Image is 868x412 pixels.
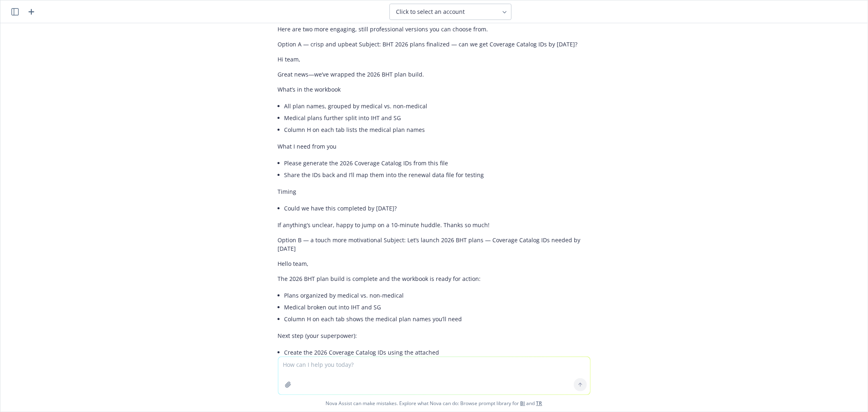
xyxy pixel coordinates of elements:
li: Please generate the 2026 Coverage Catalog IDs from this file [284,157,590,169]
p: Option B — a touch more motivational Subject: Let’s launch 2026 BHT plans — Coverage Catalog IDs ... [278,236,590,253]
li: Plans organized by medical vs. non-medical [284,289,590,301]
li: All plan names, grouped by medical vs. non-medical [284,100,590,112]
p: Great news—we’ve wrapped the 2026 BHT plan build. [278,70,590,79]
p: Hi team, [278,55,590,64]
p: Hello team, [278,259,590,268]
p: Timing [278,187,590,196]
li: Create the 2026 Coverage Catalog IDs using the attached [284,346,590,358]
li: Share the IDs back and I’ll map them into the renewal data file for testing [284,169,590,181]
li: Medical plans further split into IHT and SG [284,112,590,124]
p: Next step (your superpower): [278,331,590,340]
a: TR [536,400,542,407]
li: Medical broken out into IHT and SG [284,301,590,313]
p: Here are two more engaging, still professional versions you can choose from. [278,25,590,33]
a: BI [520,400,525,407]
p: Option A — crisp and upbeat Subject: BHT 2026 plans finalized — can we get Coverage Catalog IDs b... [278,40,590,48]
p: The 2026 BHT plan build is complete and the workbook is ready for action: [278,274,590,283]
span: Nova Assist can make mistakes. Explore what Nova can do: Browse prompt library for and [4,395,864,412]
p: If anything’s unclear, happy to jump on a 10-minute huddle. Thanks so much! [278,221,590,229]
p: What’s in the workbook [278,85,590,94]
span: Click to select an account [396,8,465,16]
li: Column H on each tab lists the medical plan names [284,124,590,136]
li: Could we have this completed by [DATE]? [284,202,590,214]
button: Click to select an account [389,4,512,20]
li: Column H on each tab shows the medical plan names you’ll need [284,313,590,325]
p: What I need from you [278,142,590,151]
